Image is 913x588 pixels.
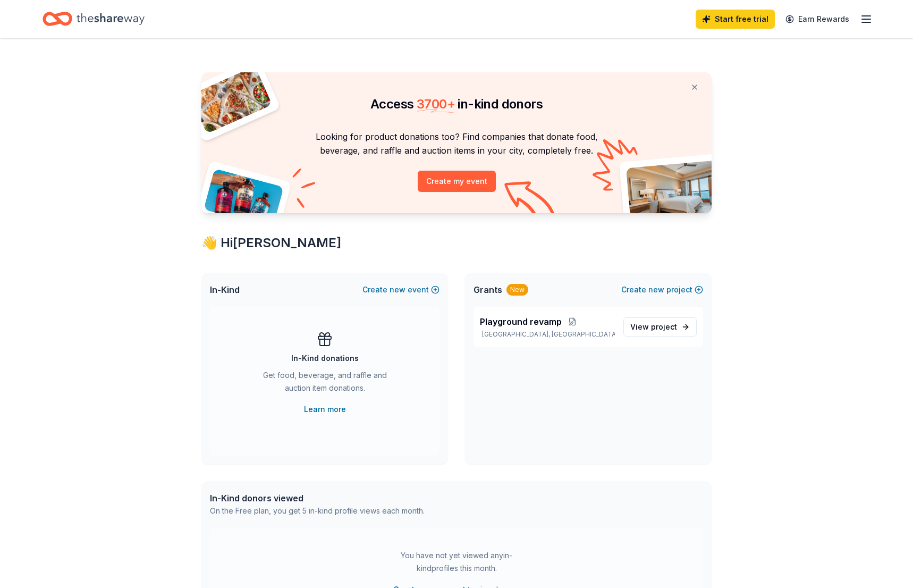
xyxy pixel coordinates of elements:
[480,315,562,328] span: Playground revamp
[214,130,699,158] p: Looking for product donations too? Find companies that donate food, beverage, and raffle and auct...
[252,369,397,399] div: Get food, beverage, and raffle and auction item donations.
[630,321,677,333] span: View
[418,171,496,192] button: Create my event
[480,330,615,339] p: [GEOGRAPHIC_DATA], [GEOGRAPHIC_DATA]
[474,283,502,296] span: Grants
[304,403,346,416] a: Learn more
[43,6,145,31] a: Home
[210,492,425,505] div: In-Kind donors viewed
[651,322,677,331] span: project
[504,181,557,221] img: Curvy arrow
[390,283,405,296] span: new
[623,317,697,337] a: View project
[648,283,664,296] span: new
[506,284,528,296] div: New
[210,283,240,296] span: In-Kind
[362,283,439,296] button: Createnewevent
[696,10,775,29] a: Start free trial
[779,10,856,29] a: Earn Rewards
[291,352,359,365] div: In-Kind donations
[390,549,523,575] div: You have not yet viewed any in-kind profiles this month.
[621,283,703,296] button: Createnewproject
[370,96,543,112] span: Access in-kind donors
[417,96,455,112] span: 3700 +
[201,234,712,251] div: 👋 Hi [PERSON_NAME]
[190,66,273,134] img: Pizza
[210,505,425,517] div: On the Free plan, you get 5 in-kind profile views each month.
